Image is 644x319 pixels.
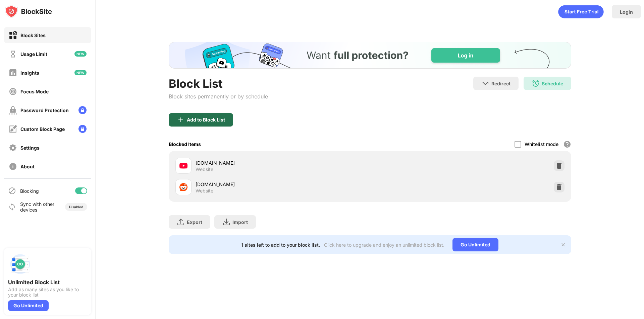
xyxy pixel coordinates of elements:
[169,93,268,100] div: Block sites permanently or by schedule
[78,125,87,133] img: lock-menu.svg
[9,69,17,77] img: insights-off.svg
[8,203,16,211] img: sync-icon.svg
[196,188,213,194] div: Website
[196,159,370,166] div: [DOMAIN_NAME]
[20,188,39,194] div: Blocking
[20,145,40,151] div: Settings
[20,32,46,38] div: Block Sites
[232,219,248,225] div: Import
[20,70,39,76] div: Insights
[8,300,49,311] div: Go Unlimited
[542,81,563,86] div: Schedule
[9,87,17,96] img: focus-off.svg
[8,287,87,298] div: Add as many sites as you like to your block list
[74,70,87,75] img: new-icon.svg
[20,126,65,132] div: Custom Block Page
[8,252,32,276] img: push-block-list.svg
[196,166,213,172] div: Website
[9,31,17,39] img: block-on.svg
[20,201,55,213] div: Sync with other devices
[8,187,16,195] img: blocking-icon.svg
[169,42,571,69] iframe: Banner
[491,81,511,86] div: Redirect
[9,162,17,171] img: about-off.svg
[78,106,87,114] img: lock-menu.svg
[179,162,187,170] img: favicons
[9,144,17,152] img: settings-off.svg
[187,219,202,225] div: Export
[20,51,47,57] div: Usage Limit
[452,238,498,251] div: Go Unlimited
[525,141,558,147] div: Whitelist mode
[196,181,370,188] div: [DOMAIN_NAME]
[8,279,87,286] div: Unlimited Block List
[5,5,52,18] img: logo-blocksite.svg
[169,141,201,147] div: Blocked Items
[20,89,49,94] div: Focus Mode
[74,51,87,57] img: new-icon.svg
[187,117,225,123] div: Add to Block List
[620,9,633,15] div: Login
[560,242,566,247] img: x-button.svg
[20,107,69,113] div: Password Protection
[241,242,320,248] div: 1 sites left to add to your block list.
[9,125,17,133] img: customize-block-page-off.svg
[169,77,268,90] div: Block List
[9,106,17,114] img: password-protection-off.svg
[558,5,604,18] div: animation
[69,205,83,209] div: Disabled
[20,164,35,169] div: About
[324,242,444,248] div: Click here to upgrade and enjoy an unlimited block list.
[9,50,17,58] img: time-usage-off.svg
[179,183,187,191] img: favicons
